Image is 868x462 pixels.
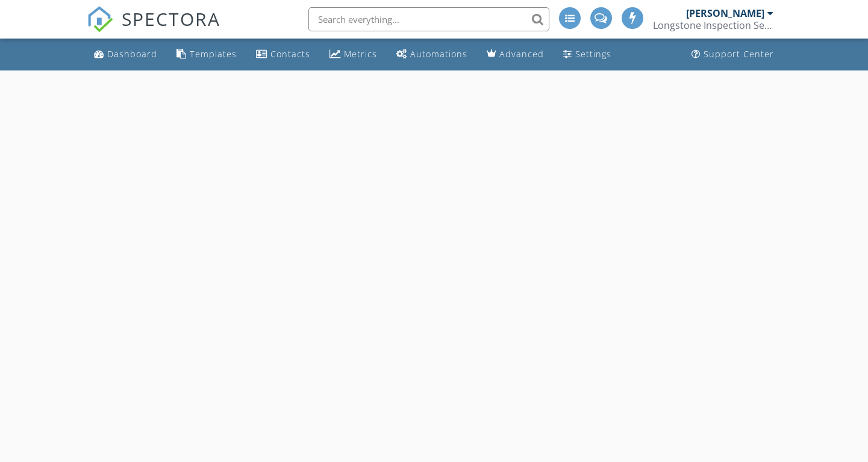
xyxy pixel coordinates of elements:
[410,48,467,60] div: Automations
[325,43,382,66] a: Metrics
[344,48,377,60] div: Metrics
[482,43,549,66] a: Advanced
[392,43,472,66] a: Automations (Advanced)
[687,43,779,66] a: Support Center
[190,48,237,60] div: Templates
[499,48,544,60] div: Advanced
[172,43,242,66] a: Templates
[107,48,157,60] div: Dashboard
[558,43,616,66] a: Settings
[704,48,774,60] div: Support Center
[89,43,162,66] a: Dashboard
[270,48,310,60] div: Contacts
[653,19,773,31] div: Longstone Inspection Services, LLC
[575,48,611,60] div: Settings
[251,43,315,66] a: Contacts
[122,6,220,31] span: SPECTORA
[686,7,764,19] div: [PERSON_NAME]
[308,7,549,31] input: Search everything...
[87,6,113,33] img: The Best Home Inspection Software - Spectora
[87,16,220,42] a: SPECTORA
